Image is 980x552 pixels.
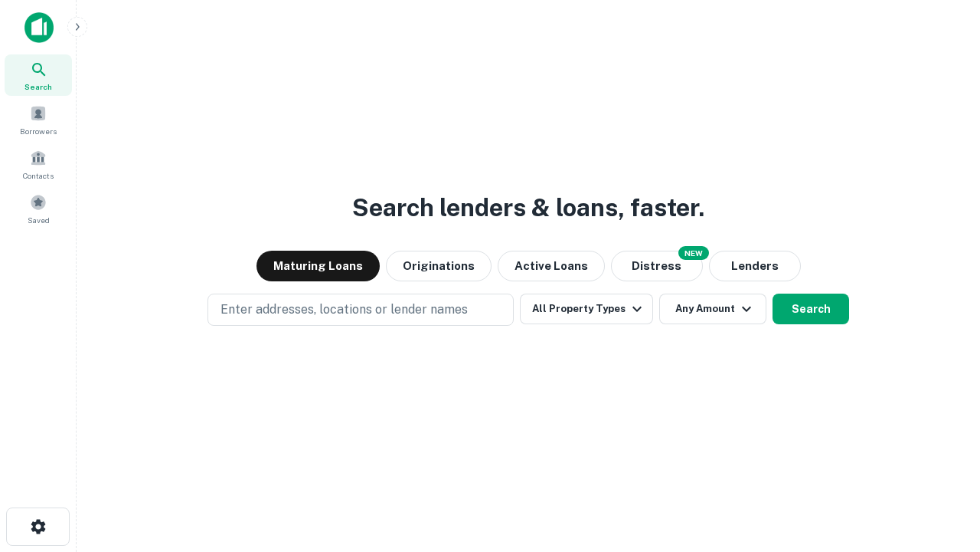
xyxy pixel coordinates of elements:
[498,251,605,281] button: Active Loans
[5,54,72,96] a: Search
[903,429,980,503] iframe: Chat Widget
[24,12,54,43] img: capitalize-icon.png
[678,246,709,260] div: NEW
[5,188,72,229] a: Saved
[659,294,766,324] button: Any Amount
[611,251,703,281] button: Search distressed loans with lien and other non-mortgage details.
[23,169,54,182] span: Contacts
[352,189,704,226] h3: Search lenders & loans, faster.
[709,251,801,281] button: Lenders
[256,251,380,281] button: Maturing Loans
[220,301,468,319] p: Enter addresses, locations or lender names
[520,294,653,324] button: All Property Types
[386,251,492,281] button: Originations
[28,214,50,226] span: Saved
[20,125,57,137] span: Borrowers
[5,143,72,185] a: Contacts
[207,294,514,326] button: Enter addresses, locations or lender names
[24,80,52,93] span: Search
[773,294,849,324] button: Search
[5,99,72,140] a: Borrowers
